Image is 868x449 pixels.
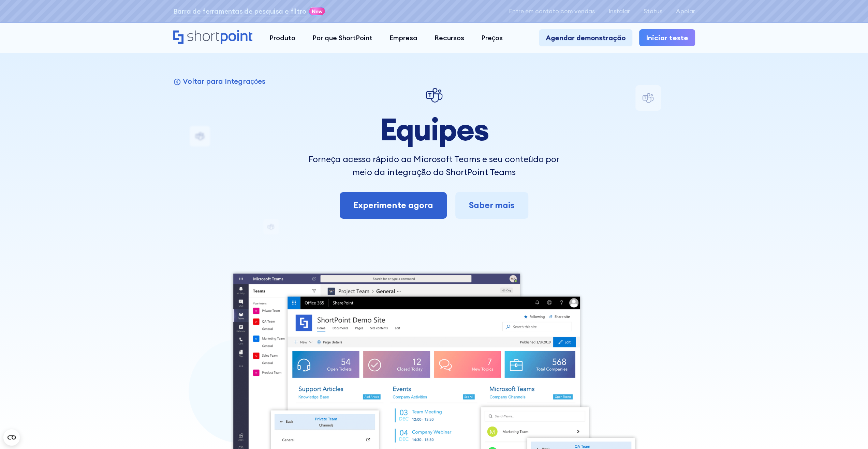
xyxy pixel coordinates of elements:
[381,29,426,46] a: Empresa
[455,192,528,219] a: Saber mais
[173,77,265,86] a: Voltar para Integrações
[435,33,464,42] font: Recursos
[424,85,444,106] img: Equipes
[608,7,630,15] font: Instalar
[389,33,417,42] font: Empresa
[546,33,626,42] font: Agendar demonstração
[509,7,595,15] font: Entre em contato com vendas
[676,8,695,15] a: Apoiar
[473,29,511,46] a: Preços
[340,192,447,219] a: Experimente agora
[379,110,488,149] font: Equipes
[173,30,253,45] a: Lar
[644,8,662,15] a: Status
[639,29,695,46] a: Iniciar teste
[745,370,868,449] iframe: Widget de bate-papo
[173,7,306,15] font: Barra de ferramentas de pesquisa e filtro
[312,33,372,42] font: Por que ShortPoint
[608,8,630,15] a: Instalar
[676,7,695,15] font: Apoiar
[646,33,688,42] font: Iniciar teste
[509,8,595,15] a: Entre em contato com vendas
[309,154,559,177] font: Forneça acesso rápido ao Microsoft Teams e seu conteúdo por meio da integração do ShortPoint Teams
[539,29,632,46] a: Agendar demonstração
[173,6,306,16] a: Barra de ferramentas de pesquisa e filtro
[426,29,473,46] a: Recursos
[269,33,295,42] font: Produto
[183,77,265,86] font: Voltar para Integrações
[353,200,433,211] font: Experimente agora
[304,29,381,46] a: Por que ShortPoint
[261,29,304,46] a: Produto
[3,429,20,446] button: Open CMP widget
[644,7,662,15] font: Status
[481,33,503,42] font: Preços
[469,200,515,211] font: Saber mais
